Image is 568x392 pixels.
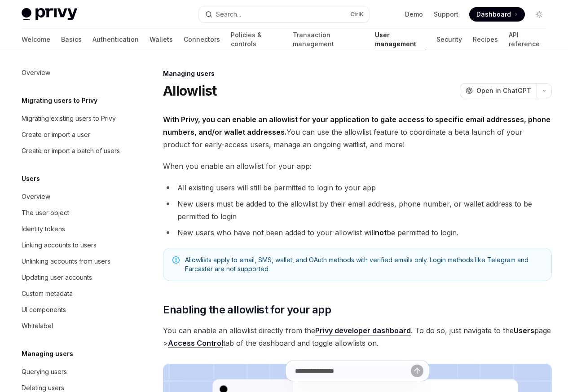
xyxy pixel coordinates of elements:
[22,288,73,299] div: Custom metadata
[460,83,537,98] button: Open in ChatGPT
[14,143,129,159] a: Create or import a batch of users
[405,10,423,19] a: Demo
[163,113,552,151] span: You can use the allowlist feature to coordinate a beta launch of your product for early-access us...
[22,348,73,359] h5: Managing users
[14,189,129,205] a: Overview
[14,221,129,237] a: Identity tokens
[231,29,282,50] a: Policies & controls
[14,318,129,334] a: Whitelabel
[293,29,364,50] a: Transaction management
[22,129,90,140] div: Create or import a user
[163,198,552,223] li: New users must be added to the allowlist by their email address, phone number, or wallet address ...
[163,115,550,137] strong: With Privy, you can enable an allowlist for your application to gate access to specific email add...
[163,226,552,239] li: New users who have not been added to your allowlist will be permitted to login.
[14,110,129,127] a: Migrating existing users to Privy
[411,365,423,377] button: Send message
[375,228,387,237] strong: not
[469,7,525,22] a: Dashboard
[22,304,66,315] div: UI components
[199,6,369,22] button: Search...CtrlK
[163,324,552,349] span: You can enable an allowlist directly from the . To do so, just navigate to the page > tab of the ...
[473,29,498,50] a: Recipes
[22,29,50,50] a: Welcome
[315,326,411,335] a: Privy developer dashboard
[514,326,534,335] strong: Users
[163,160,552,172] span: When you enable an allowlist for your app:
[14,253,129,269] a: Unlinking accounts from users
[14,205,129,221] a: The user object
[22,113,116,124] div: Migrating existing users to Privy
[476,10,511,19] span: Dashboard
[22,191,50,202] div: Overview
[184,29,220,50] a: Connectors
[185,255,542,273] span: Allowlists apply to email, SMS, wallet, and OAuth methods with verified emails only. Login method...
[14,286,129,302] a: Custom metadata
[22,240,97,251] div: Linking accounts to users
[163,181,552,194] li: All existing users will still be permitted to login to your app
[163,69,552,78] div: Managing users
[168,339,223,348] a: Access Control
[22,95,97,106] h5: Migrating users to Privy
[14,269,129,286] a: Updating user accounts
[295,361,411,381] input: Ask a question...
[150,29,173,50] a: Wallets
[14,65,129,81] a: Overview
[14,237,129,253] a: Linking accounts to users
[436,29,462,50] a: Security
[476,86,531,95] span: Open in ChatGPT
[434,10,458,19] a: Support
[22,67,50,78] div: Overview
[22,224,65,234] div: Identity tokens
[14,127,129,143] a: Create or import a user
[172,256,180,264] svg: Note
[14,364,129,380] a: Querying users
[350,11,364,18] span: Ctrl K
[61,29,82,50] a: Basics
[22,173,40,184] h5: Users
[375,29,426,50] a: User management
[163,303,331,317] span: Enabling the allowlist for your app
[92,29,139,50] a: Authentication
[22,207,69,218] div: The user object
[14,302,129,318] a: UI components
[216,9,241,20] div: Search...
[22,256,110,267] div: Unlinking accounts from users
[22,321,53,331] div: Whitelabel
[22,145,120,156] div: Create or import a batch of users
[22,272,92,283] div: Updating user accounts
[22,8,77,21] img: light logo
[509,29,546,50] a: API reference
[532,7,546,22] button: Toggle dark mode
[22,366,67,377] div: Querying users
[163,83,216,99] h1: Allowlist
